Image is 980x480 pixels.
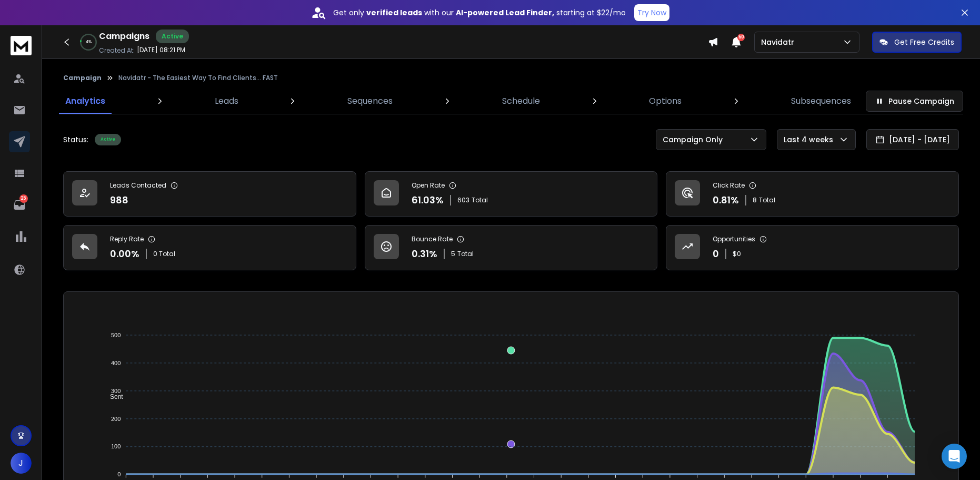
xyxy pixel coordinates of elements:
p: 988 [110,193,128,208]
p: Leads Contacted [110,181,166,190]
p: 0.00 % [110,247,139,261]
span: 603 [457,196,469,204]
a: Leads [208,89,245,114]
span: 8 [753,196,757,204]
p: Get Free Credits [894,37,954,47]
span: 5 [451,250,455,258]
p: Status: [63,134,88,145]
p: Last 4 weeks [784,134,837,145]
p: Opportunities [713,235,755,243]
span: Total [457,250,474,258]
p: Campaign Only [663,134,727,145]
p: Reply Rate [110,235,144,243]
button: Get Free Credits [872,32,962,53]
p: Subsequences [791,95,851,107]
a: Analytics [59,89,112,114]
p: 25 [19,194,28,203]
h1: Campaigns [99,30,149,43]
a: 25 [9,194,30,215]
strong: verified leads [366,7,422,18]
p: Get only with our starting at $22/mo [333,7,626,18]
tspan: 300 [111,388,121,394]
tspan: 500 [111,332,121,338]
tspan: 200 [111,416,121,422]
p: 0 Total [153,250,175,258]
p: Options [649,95,682,107]
span: Total [472,196,488,204]
p: Navidatr - The Easiest Way To Find Clients... FAST [118,74,278,82]
p: Click Rate [713,181,745,190]
a: Sequences [341,89,399,114]
p: Leads [215,95,238,107]
a: Subsequences [785,89,857,114]
div: Open Intercom Messenger [942,444,967,469]
span: Sent [102,393,123,400]
button: Campaign [63,74,102,82]
p: Navidatr [761,37,798,47]
p: 0.31 % [412,247,437,261]
a: Click Rate0.81%8Total [666,171,959,217]
p: $ 0 [733,250,741,258]
a: Leads Contacted988 [63,171,356,217]
p: [DATE] 08:21 PM [137,46,185,54]
button: [DATE] - [DATE] [866,129,959,150]
span: 50 [737,34,745,41]
a: Options [643,89,688,114]
tspan: 100 [111,444,121,450]
div: Active [95,134,121,145]
p: 0 [713,247,719,261]
span: Total [759,196,775,204]
img: logo [11,36,32,55]
button: J [11,453,32,474]
strong: AI-powered Lead Finder, [456,7,554,18]
a: Reply Rate0.00%0 Total [63,225,356,270]
p: Open Rate [412,181,445,190]
p: 4 % [86,39,92,45]
p: Try Now [637,7,666,18]
p: Created At: [99,46,135,55]
a: Bounce Rate0.31%5Total [365,225,658,270]
p: 61.03 % [412,193,444,208]
a: Schedule [496,89,546,114]
p: Sequences [347,95,393,107]
a: Opportunities0$0 [666,225,959,270]
tspan: 400 [111,360,121,366]
tspan: 0 [117,471,121,477]
p: Analytics [65,95,105,107]
p: Schedule [502,95,540,107]
button: Try Now [634,4,669,21]
div: Active [156,30,189,43]
p: Bounce Rate [412,235,453,243]
button: Pause Campaign [866,91,963,112]
a: Open Rate61.03%603Total [365,171,658,217]
p: 0.81 % [713,193,739,208]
